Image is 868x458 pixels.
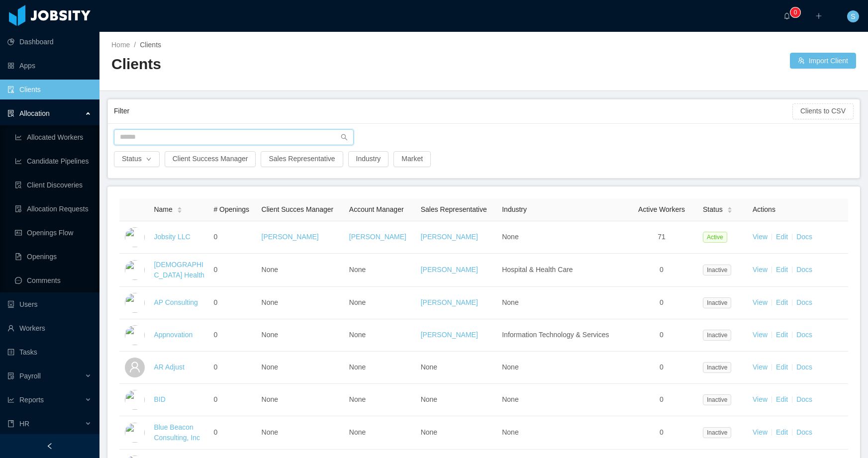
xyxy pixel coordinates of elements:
[502,395,518,403] span: None
[129,361,141,373] i: icon: user
[154,331,193,339] a: Appnovation
[796,395,812,403] a: Docs
[502,205,527,213] span: Industry
[703,427,731,438] span: Inactive
[125,423,145,443] img: 6a99a840-fa44-11e7-acf7-a12beca8be8a_5a5d51fe797d3-400w.png
[727,205,733,212] div: Sort
[262,233,319,241] a: [PERSON_NAME]
[114,102,792,120] div: Filter
[502,428,518,436] span: None
[209,221,257,254] td: 0
[349,331,366,339] span: None
[624,352,699,384] td: 0
[154,204,172,215] span: Name
[209,416,257,450] td: 0
[7,396,14,403] i: icon: line-chart
[776,266,788,274] a: Edit
[703,232,727,243] span: Active
[796,428,812,436] a: Docs
[624,254,699,287] td: 0
[502,233,518,241] span: None
[154,233,190,241] a: Jobsity LLC
[7,80,92,99] a: icon: auditClients
[624,287,699,319] td: 0
[624,416,699,450] td: 0
[114,151,160,167] button: Statusicon: down
[125,390,145,410] img: 6a98c4f0-fa44-11e7-92f0-8dd2fe54cc72_5a5e2f7bcfdbd-400w.png
[796,331,812,339] a: Docs
[125,227,145,247] img: dc41d540-fa30-11e7-b498-73b80f01daf1_657caab8ac997-400w.png
[209,319,257,352] td: 0
[7,372,14,379] i: icon: file-protect
[727,209,732,212] i: icon: caret-down
[421,363,437,371] span: None
[796,298,812,306] a: Docs
[421,395,437,403] span: None
[703,362,731,373] span: Inactive
[349,395,366,403] span: None
[15,127,92,147] a: icon: line-chartAllocated Workers
[703,265,731,275] span: Inactive
[262,298,278,306] span: None
[776,363,788,371] a: Edit
[209,352,257,384] td: 0
[753,395,768,403] a: View
[261,151,343,167] button: Sales Representative
[753,205,775,213] span: Actions
[209,287,257,319] td: 0
[348,151,389,167] button: Industry
[125,260,145,280] img: 6a8e90c0-fa44-11e7-aaa7-9da49113f530_5a5d50e77f870-400w.png
[213,205,249,213] span: # Openings
[753,298,768,306] a: View
[624,384,699,416] td: 0
[349,298,366,306] span: None
[125,293,145,313] img: 6a95fc60-fa44-11e7-a61b-55864beb7c96_5a5d513336692-400w.png
[15,175,92,195] a: icon: file-searchClient Discoveries
[154,363,184,371] a: AR Adjust
[753,233,768,241] a: View
[796,363,812,371] a: Docs
[154,261,204,279] a: [DEMOGRAPHIC_DATA] Health
[262,205,334,213] span: Client Succes Manager
[624,319,699,352] td: 0
[776,395,788,403] a: Edit
[393,151,431,167] button: Market
[154,395,165,403] a: BID
[15,199,92,219] a: icon: file-doneAllocation Requests
[15,223,92,243] a: icon: idcardOpenings Flow
[502,266,573,274] span: Hospital & Health Care
[421,205,487,213] span: Sales Representative
[753,266,768,274] a: View
[15,247,92,267] a: icon: file-textOpenings
[349,266,366,274] span: None
[851,10,855,22] span: S
[262,331,278,339] span: None
[349,363,366,371] span: None
[421,233,478,241] a: [PERSON_NAME]
[15,271,92,290] a: icon: messageComments
[19,396,44,404] span: Reports
[7,294,92,314] a: icon: robotUsers
[624,221,699,254] td: 71
[262,266,278,274] span: None
[19,372,41,380] span: Payroll
[177,205,183,212] div: Sort
[111,54,484,75] h2: Clients
[140,41,161,49] span: Clients
[111,41,130,49] a: Home
[753,331,768,339] a: View
[783,12,790,19] i: icon: bell
[19,420,29,428] span: HR
[753,428,768,436] a: View
[815,12,822,19] i: icon: plus
[177,209,182,212] i: icon: caret-down
[209,254,257,287] td: 0
[165,151,256,167] button: Client Success Manager
[7,56,92,76] a: icon: appstoreApps
[262,395,278,403] span: None
[15,151,92,171] a: icon: line-chartCandidate Pipelines
[776,298,788,306] a: Edit
[703,330,731,341] span: Inactive
[341,134,348,141] i: icon: search
[727,205,732,208] i: icon: caret-up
